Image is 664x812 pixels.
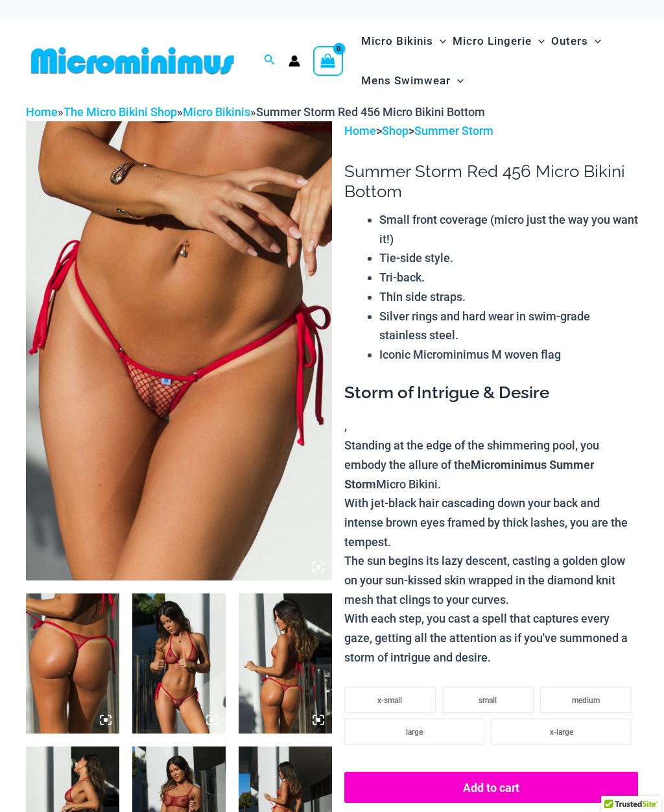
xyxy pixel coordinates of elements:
[550,728,573,737] span: x-large
[532,25,545,58] span: Menu Toggle
[64,105,177,119] a: The Micro Bikini Shop
[344,382,638,667] div: ,
[379,307,638,345] li: Silver rings and hard wear in swim-grade stainless steel.
[451,64,464,97] span: Menu Toggle
[453,25,532,58] span: Micro Lingerie
[26,121,332,580] img: Summer Storm Red 456 Micro
[491,719,632,745] li: x-large
[377,696,402,705] span: x-small
[433,25,446,58] span: Menu Toggle
[264,53,276,69] a: Search icon link
[344,772,638,803] button: Add to cart
[289,55,300,67] a: Account icon link
[551,25,588,58] span: Outers
[361,25,433,58] span: Micro Bikinis
[361,64,451,97] span: Mens Swimwear
[344,436,638,667] p: Standing at the edge of the shimmering pool, you embody the allure of the Micro Bikini. With jet-...
[256,105,485,119] span: Summer Storm Red 456 Micro Bikini Bottom
[588,25,601,58] span: Menu Toggle
[406,728,423,737] span: large
[239,593,332,734] img: Summer Storm Red 312 Tri Top 456 Micro
[356,19,638,102] nav: Site Navigation
[442,687,534,713] li: small
[414,124,493,137] a: Summer Storm
[26,105,485,119] span: » » »
[382,124,409,137] a: Shop
[572,696,600,705] span: medium
[26,593,119,734] img: Summer Storm Red 456 Micro
[344,161,638,202] h1: Summer Storm Red 456 Micro Bikini Bottom
[548,21,604,61] a: OutersMenu ToggleMenu Toggle
[379,345,638,364] li: Iconic Microminimus M woven flag
[313,46,343,76] a: View Shopping Cart, empty
[540,687,632,713] li: medium
[344,719,485,745] li: large
[344,687,436,713] li: x-small
[379,287,638,307] li: Thin side straps.
[379,268,638,287] li: Tri-back.
[344,121,638,141] p: > >
[379,248,638,268] li: Tie-side style.
[344,382,638,404] h3: Storm of Intrigue & Desire
[379,210,638,248] li: Small front coverage (micro just the way you want it!)
[358,21,449,61] a: Micro BikinisMenu ToggleMenu Toggle
[449,21,548,61] a: Micro LingerieMenu ToggleMenu Toggle
[132,593,226,734] img: Summer Storm Red 312 Tri Top 456 Micro
[183,105,250,119] a: Micro Bikinis
[479,696,497,705] span: small
[358,61,467,101] a: Mens SwimwearMenu ToggleMenu Toggle
[344,457,594,492] b: Microminimus Summer Storm
[26,105,58,119] a: Home
[344,124,376,137] a: Home
[26,46,239,75] img: MM SHOP LOGO FLAT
